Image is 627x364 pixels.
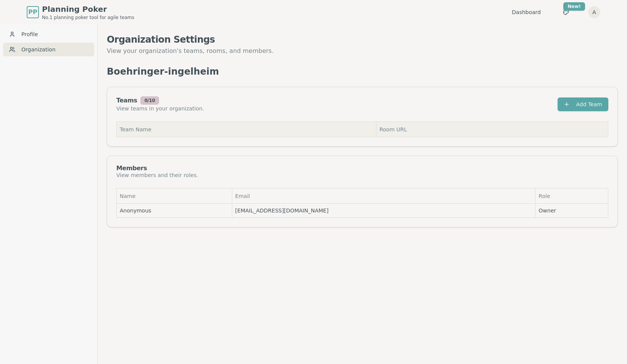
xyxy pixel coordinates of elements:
th: Room URL [376,122,608,137]
button: A [588,6,600,18]
button: Add Team [558,97,608,111]
a: Dashboard [512,8,541,16]
span: PP [28,8,37,17]
th: Name [117,188,232,204]
span: No.1 planning poker tool for agile teams [42,14,134,21]
div: Members [116,165,198,171]
td: Anonymous [117,204,232,218]
div: Teams [116,96,204,105]
div: View members and their roles. [116,171,198,179]
span: Planning Poker [42,4,134,14]
div: 0 / 10 [140,96,159,105]
a: PPPlanning PokerNo.1 planning poker tool for agile teams [27,4,134,21]
h1: Organization Settings [107,34,618,46]
th: Email [232,188,535,204]
p: View your organization's teams, rooms, and members. [107,46,618,56]
p: Boehringer-ingelheim [107,65,219,78]
th: Team Name [117,122,376,137]
div: New! [563,2,585,11]
td: [EMAIL_ADDRESS][DOMAIN_NAME] [232,204,535,218]
span: Owner [539,207,605,214]
a: Profile [3,27,94,41]
th: Role [535,188,608,204]
button: New! [559,5,573,19]
a: Organization [3,43,94,56]
div: View teams in your organization. [116,105,204,112]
